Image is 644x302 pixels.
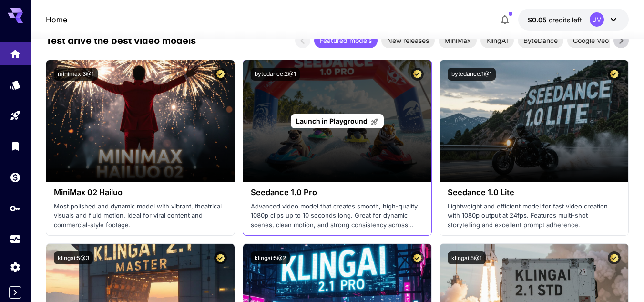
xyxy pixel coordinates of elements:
[448,251,486,264] button: klingai:5@1
[46,33,196,48] p: Test drive the best video models
[10,171,21,183] div: Wallet
[10,233,21,245] div: Usage
[251,68,300,81] button: bytedance:2@1
[448,202,621,230] p: Lightweight and efficient model for fast video creation with 1080p output at 24fps. Features mult...
[518,9,629,31] button: $0.05UV
[411,251,424,264] button: Certified Model – Vetted for best performance and includes a commercial license.
[10,110,21,122] div: Playground
[448,68,496,81] button: bytedance:1@1
[518,35,563,45] span: ByteDance
[439,35,477,45] span: MiniMax
[314,35,378,45] span: Featured models
[214,68,227,81] button: Certified Model – Vetted for best performance and includes a commercial license.
[10,140,21,152] div: Library
[54,202,227,230] p: Most polished and dynamic model with vibrant, theatrical visuals and fluid motion. Ideal for vira...
[567,35,614,45] span: Google Veo
[251,251,290,264] button: klingai:5@2
[549,16,582,24] span: credits left
[296,117,368,125] span: Launch in Playground
[411,68,424,81] button: Certified Model – Vetted for best performance and includes a commercial license.
[54,251,93,264] button: klingai:5@3
[440,60,628,182] img: alt
[480,33,514,48] div: KlingAI
[567,33,614,48] div: Google Veo
[54,188,227,197] h3: MiniMax 02 Hailuo
[10,46,21,58] div: Home
[54,68,98,81] button: minimax:3@1
[528,16,549,24] span: $0.05
[10,261,21,273] div: Settings
[46,14,67,25] nav: breadcrumb
[214,251,227,264] button: Certified Model – Vetted for best performance and includes a commercial license.
[251,202,424,230] p: Advanced video model that creates smooth, high-quality 1080p clips up to 10 seconds long. Great f...
[518,33,563,48] div: ByteDance
[291,114,384,129] a: Launch in Playground
[381,35,435,45] span: New releases
[608,251,621,264] button: Certified Model – Vetted for best performance and includes a commercial license.
[46,60,235,182] img: alt
[381,33,435,48] div: New releases
[480,35,514,45] span: KlingAI
[10,202,21,214] div: API Keys
[590,12,604,27] div: UV
[9,286,21,299] button: Expand sidebar
[10,79,21,91] div: Models
[439,33,477,48] div: MiniMax
[448,188,621,197] h3: Seedance 1.0 Lite
[608,68,621,81] button: Certified Model – Vetted for best performance and includes a commercial license.
[46,14,67,25] a: Home
[314,33,378,48] div: Featured models
[528,15,582,25] div: $0.05
[251,188,424,197] h3: Seedance 1.0 Pro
